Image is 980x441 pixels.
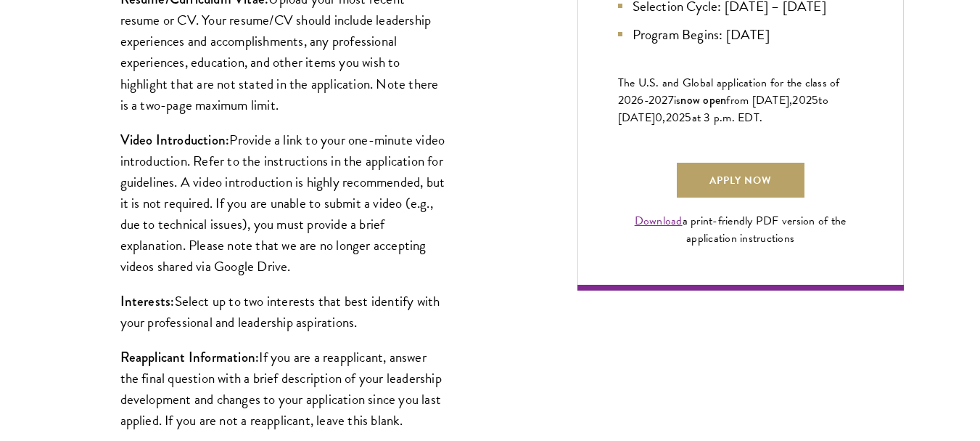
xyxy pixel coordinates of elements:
[120,291,447,333] p: Select up to two interests that best identify with your professional and leadership aspirations.
[635,212,683,230] a: Download
[618,24,863,45] li: Program Begins: [DATE]
[662,109,665,126] span: ,
[726,92,792,109] span: from [DATE],
[120,347,447,431] p: If you are a reapplicant, answer the final question with a brief description of your leadership d...
[668,92,674,109] span: 7
[120,130,230,150] strong: Video Introduction:
[674,92,681,109] span: is
[618,92,828,126] span: to [DATE]
[618,212,863,247] div: a print-friendly PDF version of the application instructions
[666,109,685,126] span: 202
[120,347,260,367] strong: Reapplicant Information:
[692,109,763,126] span: at 3 p.m. EDT.
[792,92,812,109] span: 202
[685,109,691,126] span: 5
[618,74,840,109] span: The U.S. and Global application for the class of 202
[120,129,447,277] p: Provide a link to your one-minute video introduction. Refer to the instructions in the applicatio...
[680,92,726,108] span: now open
[637,92,643,109] span: 6
[644,92,668,109] span: -202
[655,109,662,126] span: 0
[677,163,804,198] a: Apply Now
[812,92,818,109] span: 5
[120,291,175,311] strong: Interests:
